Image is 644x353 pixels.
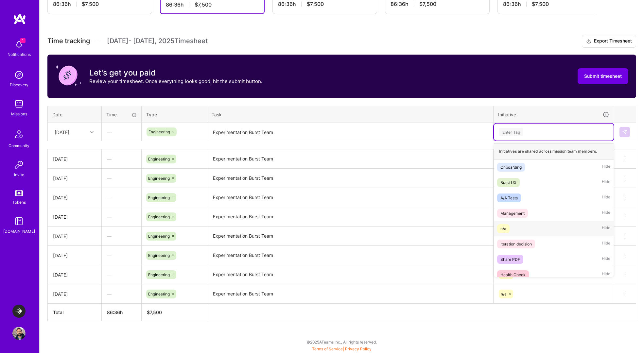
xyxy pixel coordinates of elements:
th: $7,500 [142,304,207,321]
div: — [102,227,141,245]
div: Burst UX [500,179,516,186]
img: coin [55,62,81,89]
textarea: Experimentation Burst Team [208,150,493,168]
div: Initiative [498,111,609,118]
th: Total [48,304,102,321]
img: tokens [15,190,23,196]
span: Engineering [148,176,170,181]
textarea: Experimentation Burst Team [208,227,493,245]
div: [DATE] [53,175,96,182]
div: Tokens [12,199,26,206]
img: Invite [12,158,26,171]
div: — [102,247,141,264]
div: Time [106,111,137,118]
span: n/a [501,292,507,296]
button: Submit timesheet [578,68,628,84]
div: [DATE] [53,194,96,201]
span: Engineering [148,272,170,277]
div: Invite [14,171,24,178]
span: Time tracking [47,37,90,45]
span: $7,500 [82,1,99,8]
img: Community [11,126,27,142]
span: Engineering [148,157,170,161]
div: — [102,285,141,303]
div: Missions [11,110,27,117]
div: [DATE] [53,291,96,297]
span: $7,500 [419,1,436,8]
textarea: Experimentation Burst Team [208,208,493,226]
div: 86:36 h [391,1,484,8]
th: Date [48,106,102,123]
div: Enter Tag [499,127,523,137]
span: Engineering [148,292,170,296]
span: n/a [501,272,507,277]
img: User Avatar [12,327,26,340]
img: guide book [12,215,26,228]
div: Health Check [500,271,526,278]
div: A/A Tests [500,194,518,201]
span: Hide [602,163,610,172]
img: LaunchDarkly: Experimentation Delivery Team [12,305,26,318]
span: Engineering [148,214,170,219]
div: 86:36 h [53,1,147,8]
h3: Let's get you paid [89,68,262,78]
span: $7,500 [195,1,212,8]
span: Hide [602,240,610,248]
div: [DATE] [53,156,96,162]
th: Type [142,106,207,123]
div: — [102,189,141,206]
div: © 2025 ATeams Inc., All rights reserved. [39,334,644,350]
div: 86:36 h [166,1,259,8]
div: — [102,170,141,187]
span: Hide [602,270,610,279]
a: Privacy Policy [345,346,372,351]
div: — [102,123,141,141]
img: discovery [12,68,26,81]
img: logo [13,13,26,25]
div: Community [9,142,29,149]
span: Submit timesheet [584,73,622,79]
a: User Avatar [11,327,27,340]
th: 86:36h [102,304,142,321]
div: — [102,208,141,226]
span: Hide [602,255,610,264]
span: Engineering [148,253,170,258]
img: bell [12,38,26,51]
i: icon Download [586,38,591,45]
textarea: Experimentation Burst Team [208,189,493,207]
textarea: Experimentation Burst Team [208,124,493,141]
div: [DATE] [53,213,96,220]
textarea: Experimentation Burst Team [208,246,493,264]
div: [DATE] [55,128,69,135]
div: — [102,266,141,283]
span: $7,500 [532,1,549,8]
div: 86:36 h [278,1,372,8]
img: teamwork [12,97,26,110]
span: Engineering [148,129,170,134]
div: [DOMAIN_NAME] [3,228,35,235]
div: Discovery [10,81,28,88]
div: [DATE] [53,252,96,259]
textarea: Experimentation Burst Team [208,266,493,284]
span: Hide [602,209,610,218]
div: Management [500,210,525,217]
div: 86:36 h [503,1,597,8]
p: Review your timesheet. Once everything looks good, hit the submit button. [89,78,262,85]
span: | [312,346,372,351]
div: Notifications [8,51,31,58]
span: 1 [20,38,26,43]
span: Hide [602,224,610,233]
div: [DATE] [53,271,96,278]
div: — [102,150,141,168]
a: LaunchDarkly: Experimentation Delivery Team [11,305,27,318]
div: Share PDF [500,256,520,263]
a: Terms of Service [312,346,343,351]
div: Iteration decision [500,241,532,247]
span: Hide [602,178,610,187]
div: [DATE] [53,233,96,240]
span: Hide [602,193,610,202]
button: Export Timesheet [582,35,636,48]
textarea: Experimentation Burst Team [208,285,493,303]
div: Onboarding [500,164,522,171]
span: $7,500 [307,1,324,8]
